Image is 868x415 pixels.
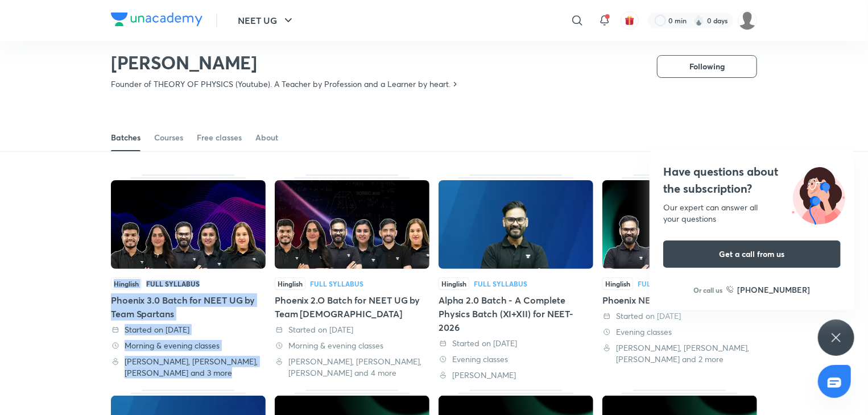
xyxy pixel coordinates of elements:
[111,340,266,351] div: Morning & evening classes
[111,356,266,379] div: Sonali Malik, Anushka Choudhary, Priya Pandey and 3 more
[439,370,593,381] div: Anubhav Shrivastava
[694,285,723,295] p: Or call us
[111,51,460,74] h2: [PERSON_NAME]
[783,163,854,225] img: ttu_illustration_new.svg
[689,61,725,72] span: Following
[439,293,593,334] div: Alpha 2.0 Batch - A Complete Physics Batch (XI+XII) for NEET-2026
[602,180,757,269] img: Thumbnail
[255,132,278,143] div: About
[439,354,593,365] div: Evening classes
[602,293,757,307] div: Phoenix NEET UG
[275,175,429,381] div: Phoenix 2.O Batch for NEET UG by Team Spartans
[638,280,691,287] div: Full Syllabus
[663,240,841,268] button: Get a call from us
[663,163,841,197] h4: Have questions about the subscription?
[738,11,757,30] img: Jay Mata Ji
[310,280,363,287] div: Full Syllabus
[439,180,593,269] img: Thumbnail
[657,55,757,78] button: Following
[602,175,757,381] div: Phoenix NEET UG
[111,13,202,26] img: Company Logo
[625,15,635,26] img: avatar
[111,293,266,321] div: Phoenix 3.0 Batch for NEET UG by Team Spartans
[154,132,183,143] div: Courses
[439,338,593,349] div: Started on 10 May 2025
[197,132,242,143] div: Free classes
[439,277,469,290] span: Hinglish
[602,342,757,365] div: Anmol Sharma, Anushka Choudhary, Priya Pandey and 2 more
[602,310,757,322] div: Started on 9 Apr 2025
[726,284,811,296] a: [PHONE_NUMBER]
[275,340,429,351] div: Morning & evening classes
[663,202,841,225] div: Our expert can answer all your questions
[111,13,202,29] a: Company Logo
[275,293,429,321] div: Phoenix 2.O Batch for NEET UG by Team [DEMOGRAPHIC_DATA]
[111,78,450,90] p: Founder of THEORY OF PHYSICS (Youtube). A Teacher by Profession and a Learner by heart.
[693,15,705,26] img: streak
[738,284,811,296] h6: [PHONE_NUMBER]
[146,280,200,287] div: Full Syllabus
[111,175,266,381] div: Phoenix 3.0 Batch for NEET UG by Team Spartans
[275,277,305,290] span: Hinglish
[111,277,142,290] span: Hinglish
[197,124,242,151] a: Free classes
[111,180,266,269] img: Thumbnail
[111,132,140,143] div: Batches
[255,124,278,151] a: About
[439,175,593,381] div: Alpha 2.0 Batch - A Complete Physics Batch (XI+XII) for NEET-2026
[621,11,639,30] button: avatar
[231,9,302,32] button: NEET UG
[275,356,429,379] div: Anmol Sharma, Sonali Malik, Anushka Choudhary and 4 more
[111,124,140,151] a: Batches
[111,324,266,335] div: Started on 3 Jun 2025
[275,180,429,269] img: Thumbnail
[602,326,757,338] div: Evening classes
[275,324,429,335] div: Started on 30 May 2025
[602,277,633,290] span: Hinglish
[154,124,183,151] a: Courses
[474,280,527,287] div: Full Syllabus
